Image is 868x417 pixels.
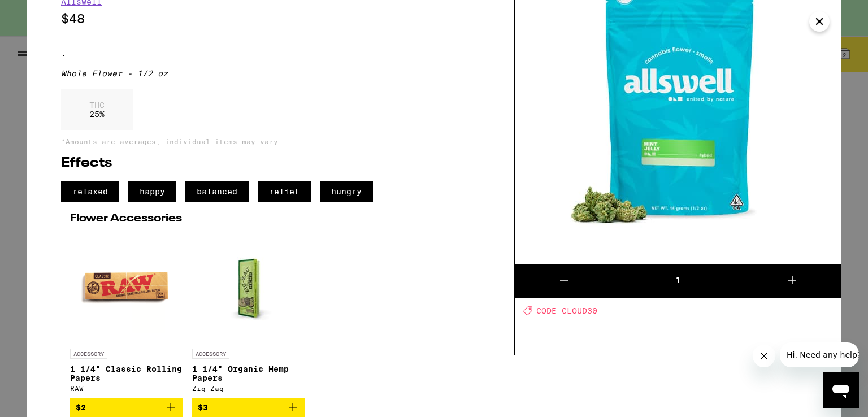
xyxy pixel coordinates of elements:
[76,403,86,412] span: $2
[185,181,249,202] span: balanced
[192,230,305,343] img: Zig-Zag - 1 1/4" Organic Hemp Papers
[70,230,183,343] img: RAW - 1 1/4" Classic Rolling Papers
[61,181,119,202] span: relaxed
[823,372,859,408] iframe: Button to launch messaging window
[89,101,105,110] p: THC
[258,181,311,202] span: relief
[613,275,743,286] div: 1
[128,181,176,202] span: happy
[70,398,183,417] button: Add to bag
[809,11,830,32] button: Close
[753,345,775,367] iframe: Close message
[192,349,229,359] p: ACCESSORY
[61,89,133,130] div: 25 %
[70,385,183,392] div: RAW
[70,230,183,398] a: Open page for 1 1/4" Classic Rolling Papers from RAW
[320,181,373,202] span: hungry
[198,403,208,412] span: $3
[61,157,480,170] h2: Effects
[61,69,480,78] div: Whole Flower - 1/2 oz
[192,364,305,383] p: 1 1/4" Organic Hemp Papers
[61,138,480,145] p: *Amounts are averages, individual items may vary.
[70,364,183,383] p: 1 1/4" Classic Rolling Papers
[192,385,305,392] div: Zig-Zag
[192,398,305,417] button: Add to bag
[70,349,107,359] p: ACCESSORY
[70,213,471,224] h2: Flower Accessories
[61,12,480,26] p: $48
[61,49,480,58] p: .
[7,8,81,17] span: Hi. Need any help?
[780,342,859,367] iframe: Message from company
[192,230,305,398] a: Open page for 1 1/4" Organic Hemp Papers from Zig-Zag
[536,306,597,315] span: CODE CLOUD30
